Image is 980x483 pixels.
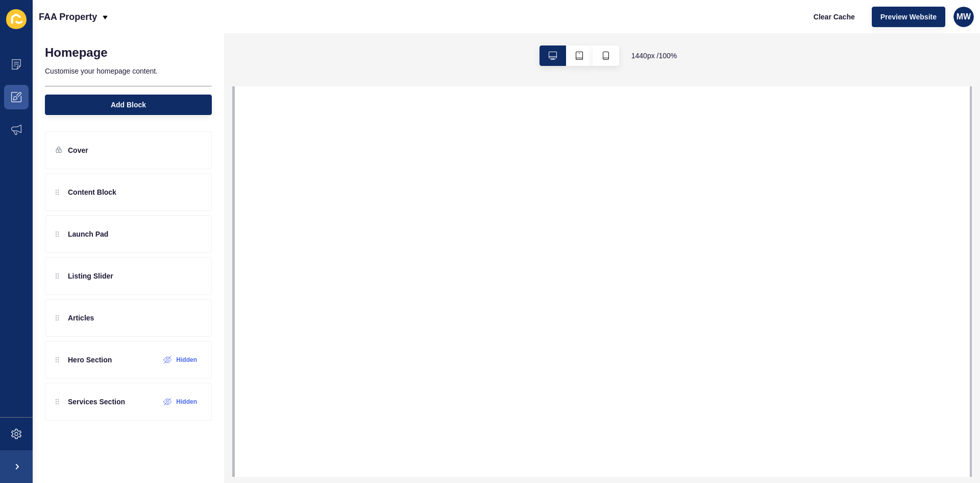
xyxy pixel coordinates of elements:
[68,145,88,155] p: Cover
[176,398,197,406] label: Hidden
[68,271,113,281] p: Listing Slider
[957,12,971,22] span: MW
[814,12,855,22] span: Clear Cache
[872,7,945,27] button: Preview Website
[68,397,125,407] p: Services Section
[45,95,212,115] button: Add Block
[39,4,97,30] p: FAA Property
[68,355,112,365] p: Hero Section
[111,100,146,110] span: Add Block
[68,187,116,197] p: Content Block
[45,60,212,82] p: Customise your homepage content.
[68,229,108,239] p: Launch Pad
[176,356,197,364] label: Hidden
[805,7,864,27] button: Clear Cache
[631,51,677,61] span: 1440 px / 100 %
[880,12,937,22] span: Preview Website
[45,45,108,60] h1: Homepage
[68,313,94,323] p: Articles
